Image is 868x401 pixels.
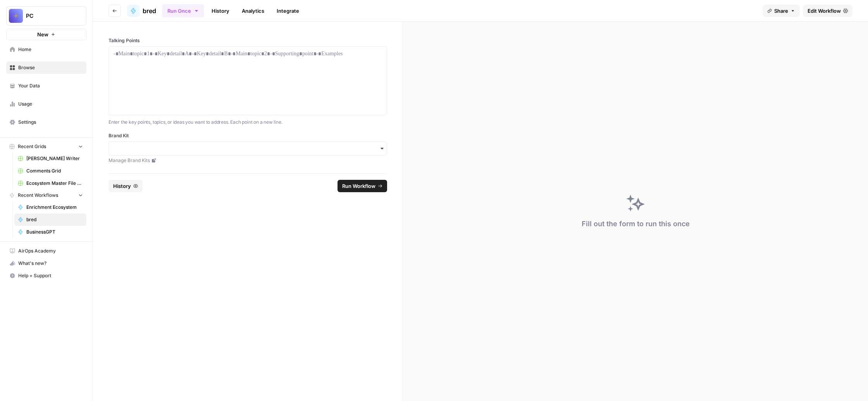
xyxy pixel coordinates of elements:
[18,143,46,150] span: Recent Grids
[26,204,83,211] span: Enrichment Ecosystem
[6,43,86,56] a: Home
[14,152,86,165] a: [PERSON_NAME] Writer
[18,82,83,89] span: Your Data
[6,189,86,201] button: Recent Workflows
[14,213,86,226] a: bred
[763,5,800,17] button: Share
[237,5,269,17] a: Analytics
[108,180,143,192] button: History
[18,46,83,53] span: Home
[18,119,83,126] span: Settings
[774,7,788,15] span: Share
[26,155,83,162] span: [PERSON_NAME] Writer
[26,180,83,187] span: Ecosystem Master File - SaaS.csv
[6,141,86,152] button: Recent Grids
[162,4,204,17] button: Run Once
[18,192,58,199] span: Recent Workflows
[7,258,86,269] div: What's new?
[108,37,387,44] label: Talking Points
[108,157,387,164] a: Manage Brand Kits
[6,80,86,92] a: Your Data
[582,218,690,229] div: Fill out the form to run this once
[26,216,83,223] span: bred
[108,118,387,126] p: Enter the key points, topics, or ideas you want to address. Each point on a new line.
[14,165,86,177] a: Comments Grid
[26,229,83,235] span: BusinessGPT
[26,167,83,174] span: Comments Grid
[14,226,86,238] a: BusinessGPT
[14,201,86,213] a: Enrichment Ecosystem
[6,61,86,74] a: Browse
[338,180,387,192] button: Run Workflow
[9,9,23,23] img: PC Logo
[18,272,83,279] span: Help + Support
[808,7,841,15] span: Edit Workflow
[6,257,86,270] button: What's new?
[26,12,73,20] span: PC
[18,101,83,108] span: Usage
[6,270,86,282] button: Help + Support
[207,5,234,17] a: History
[18,64,83,71] span: Browse
[6,116,86,128] a: Settings
[803,5,852,17] a: Edit Workflow
[6,6,86,26] button: Workspace: PC
[108,132,387,139] label: Brand Kit
[272,5,304,17] a: Integrate
[6,245,86,257] a: AirOps Academy
[113,182,131,190] span: History
[14,177,86,189] a: Ecosystem Master File - SaaS.csv
[37,31,48,38] span: New
[6,98,86,110] a: Usage
[342,182,375,190] span: Run Workflow
[127,5,156,17] a: bred
[18,247,83,254] span: AirOps Academy
[143,6,156,15] span: bred
[6,29,86,40] button: New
